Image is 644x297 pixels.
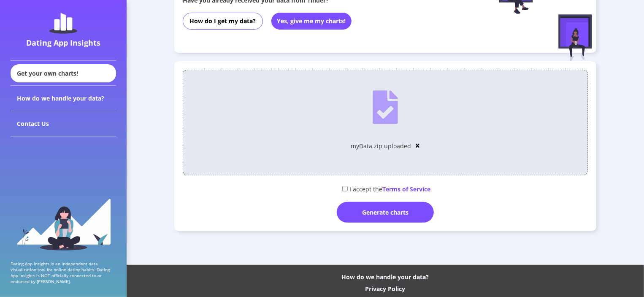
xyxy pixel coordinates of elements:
div: Dating App Insights [13,38,114,48]
div: Privacy Policy [365,285,406,293]
div: Get your own charts! [11,64,116,82]
div: Contact Us [11,111,116,136]
button: How do I get my data? [183,13,263,30]
div: How do we handle your data? [342,273,429,281]
img: file-uploaded.ea247aa8.svg [373,90,398,124]
div: How do we handle your data? [11,86,116,111]
button: Yes, give me my charts! [271,13,352,30]
div: I accept the [183,182,588,196]
span: Terms of Service [383,185,431,193]
div: myData.zip uploaded [351,142,411,150]
div: Generate charts [337,202,434,223]
img: dating-app-insights-logo.5abe6921.svg [49,13,77,34]
p: Dating App Insights is an independent data visualization tool for online dating habits. Dating Ap... [11,261,116,284]
img: female-figure-sitting.afd5d174.svg [558,14,592,61]
img: sidebar_girl.91b9467e.svg [16,198,111,251]
img: close-solid.cbe4567e.svg [416,143,420,149]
